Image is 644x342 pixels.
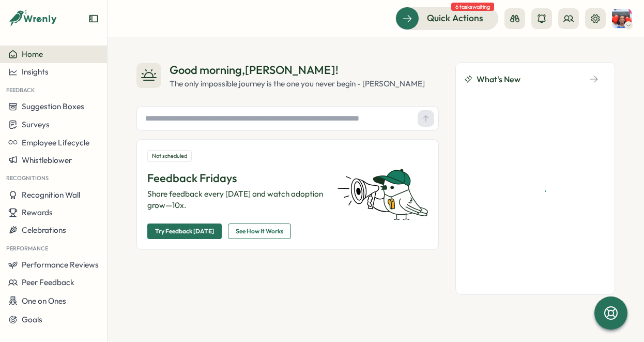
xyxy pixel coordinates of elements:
[477,73,520,86] span: What's New
[88,13,99,24] button: Expand sidebar
[22,277,74,287] span: Peer Feedback
[22,207,53,217] span: Rewards
[22,120,50,129] span: Surveys
[612,9,632,28] img: Anne Fraser-Vatto
[22,296,66,306] span: One on Ones
[22,225,66,235] span: Celebrations
[228,224,291,239] button: See How It Works
[147,170,325,186] p: Feedback Fridays
[22,67,49,77] span: Insights
[22,49,43,59] span: Home
[147,224,222,239] button: Try Feedback [DATE]
[147,188,325,211] p: Share feedback every [DATE] and watch adoption grow—10x.
[155,224,214,239] span: Try Feedback [DATE]
[236,224,283,239] span: See How It Works
[22,101,84,111] span: Suggestion Boxes
[395,7,498,29] button: Quick Actions
[170,78,425,90] div: The only impossible journey is the one you never begin - [PERSON_NAME]
[170,62,425,78] div: Good morning , [PERSON_NAME] !
[22,155,72,165] span: Whistleblower
[451,3,494,11] span: 6 tasks waiting
[22,260,99,270] span: Performance Reviews
[427,11,483,25] span: Quick Actions
[147,150,192,162] div: Not scheduled
[22,315,42,324] span: Goals
[22,138,89,147] span: Employee Lifecycle
[22,190,80,200] span: Recognition Wall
